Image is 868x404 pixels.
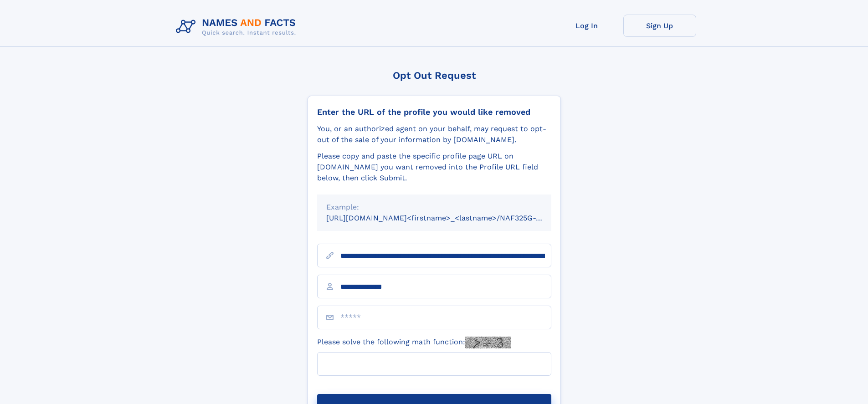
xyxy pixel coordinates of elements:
div: Enter the URL of the profile you would like removed [317,107,551,117]
div: You, or an authorized agent on your behalf, may request to opt-out of the sale of your informatio... [317,123,551,145]
div: Opt Out Request [308,70,561,81]
a: Log In [550,15,623,37]
label: Please solve the following math function: [317,337,511,348]
a: Sign Up [623,15,696,37]
div: Please copy and paste the specific profile page URL on [DOMAIN_NAME] you want removed into the Pr... [317,151,551,184]
div: Example: [326,202,542,213]
img: Logo Names and Facts [172,15,303,39]
small: [URL][DOMAIN_NAME]<firstname>_<lastname>/NAF325G-xxxxxxxx [326,214,569,222]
